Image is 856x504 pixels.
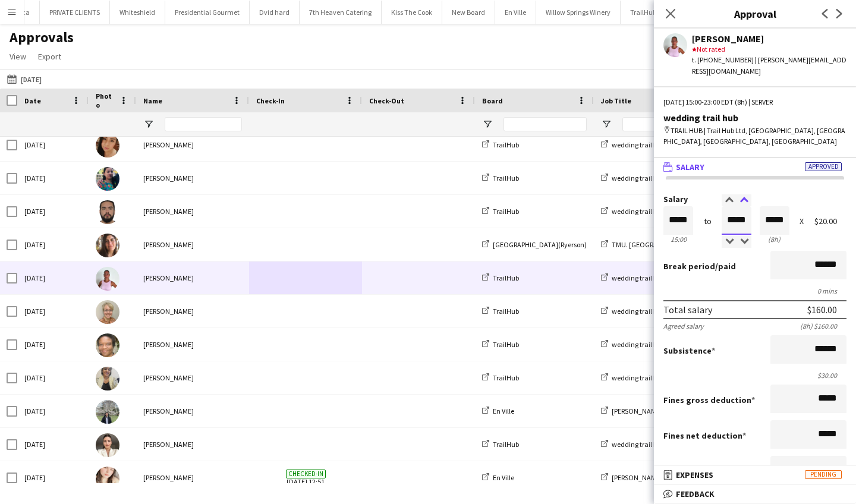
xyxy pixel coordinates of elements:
div: [DATE] [17,461,89,494]
input: Board Filter Input [503,117,587,131]
div: [DATE] [17,395,89,427]
span: En Ville [493,407,514,415]
div: [PERSON_NAME] [136,262,249,294]
span: [GEOGRAPHIC_DATA](Ryerson) [493,240,587,249]
label: /paid [663,261,736,272]
a: wedding trail hub [601,140,665,149]
span: TrailHub [493,307,519,316]
div: $160.00 [807,304,837,316]
div: Not rated [692,44,846,55]
span: TMU. [GEOGRAPHIC_DATA] [612,240,694,249]
a: [PERSON_NAME] [PERSON_NAME] HOUSE [601,407,737,415]
div: [PERSON_NAME] [136,295,249,327]
a: TMU. [GEOGRAPHIC_DATA] [601,240,694,249]
a: TrailHub [482,273,519,282]
label: Salary [663,195,846,204]
button: Whiteshield [110,1,165,24]
span: Pending [805,470,842,479]
a: wedding trail hub [601,340,665,349]
a: wedding trail hub [601,174,665,182]
span: Board [482,96,503,105]
div: [DATE] [17,195,89,228]
img: Gabriela Fernández [96,134,119,157]
button: Kiss The Cook [382,1,442,24]
a: wedding trail hub [601,273,665,282]
a: En Ville [482,407,514,415]
div: [DATE] [17,228,89,261]
a: wedding trail hub [601,373,665,382]
div: to [704,217,712,226]
div: 0 mins [663,286,846,295]
span: Check-In [256,96,285,105]
div: [DATE] [17,262,89,294]
span: TrailHub [493,273,519,282]
div: [DATE] [17,162,89,194]
div: [PERSON_NAME] [136,195,249,228]
a: wedding trail hub [601,207,665,216]
div: [DATE] [17,128,89,161]
img: Petagay Dixon [96,333,119,357]
button: Presidential Gourmet [165,1,250,24]
a: TrailHub [482,340,519,349]
div: 15:00 [663,235,693,244]
div: [PERSON_NAME] [136,328,249,361]
div: [PERSON_NAME] [136,162,249,194]
img: Vicky Stimac [96,267,119,291]
span: wedding trail hub [612,373,665,382]
span: Photo [96,92,115,109]
div: [DATE] 15:00-23:00 EDT (8h) | SERVER [663,97,846,108]
span: Salary [676,162,704,172]
div: [DATE] [17,428,89,461]
button: Open Filter Menu [143,119,154,130]
input: Job Title Filter Input [622,117,706,131]
a: View [5,49,31,64]
div: wedding trail hub [663,112,846,123]
span: wedding trail hub [612,207,665,216]
div: 8h [760,235,789,244]
span: [PERSON_NAME] [PERSON_NAME] HOUSE [612,473,737,482]
span: wedding trail hub [612,307,665,316]
mat-expansion-panel-header: SalaryApproved [654,158,856,176]
span: wedding trail hub [612,174,665,182]
a: [GEOGRAPHIC_DATA](Ryerson) [482,240,587,249]
button: [DATE] [5,72,44,86]
div: t. [PHONE_NUMBER] | [PERSON_NAME][EMAIL_ADDRESS][DOMAIN_NAME] [692,55,846,76]
span: Approved [805,162,842,171]
span: View [10,51,26,62]
div: [PERSON_NAME] [136,395,249,427]
span: Feedback [676,489,715,499]
span: wedding trail hub [612,273,665,282]
button: TrailHub [621,1,666,24]
a: En Ville [482,473,514,482]
a: wedding trail hub [601,440,665,449]
span: TrailHub [493,373,519,382]
span: Name [143,96,162,105]
div: [PERSON_NAME] [692,33,846,44]
span: Checked-in [286,470,326,478]
button: Open Filter Menu [601,119,612,130]
div: 23:00 [722,235,751,244]
div: [PERSON_NAME] [136,128,249,161]
img: Renato Tomatis [96,200,119,224]
a: TrailHub [482,174,519,182]
a: TrailHub [482,373,519,382]
img: Agnessa Voloshyna [96,433,119,457]
div: TRAIL HUB | Trail Hub Ltd, [GEOGRAPHIC_DATA], [GEOGRAPHIC_DATA], [GEOGRAPHIC_DATA], [GEOGRAPHIC_D... [663,125,846,147]
label: Fines gross deduction [663,395,755,405]
a: TrailHub [482,140,519,149]
span: Export [38,51,61,62]
span: wedding trail hub [612,340,665,349]
img: Christine Rieck [96,300,119,324]
div: $20.00 [814,217,846,226]
div: $30.00 [663,371,846,380]
img: Karen Barajas [96,400,119,424]
span: Check-Out [369,96,404,105]
a: [PERSON_NAME] [PERSON_NAME] HOUSE [601,473,737,482]
span: wedding trail hub [612,440,665,449]
img: Jasleen Kour [96,167,119,191]
mat-expansion-panel-header: Feedback [654,485,856,503]
h3: Approval [654,6,856,21]
div: Agreed salary [663,322,704,330]
img: Maira Garcia [96,367,119,390]
button: 7th Heaven Catering [300,1,382,24]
